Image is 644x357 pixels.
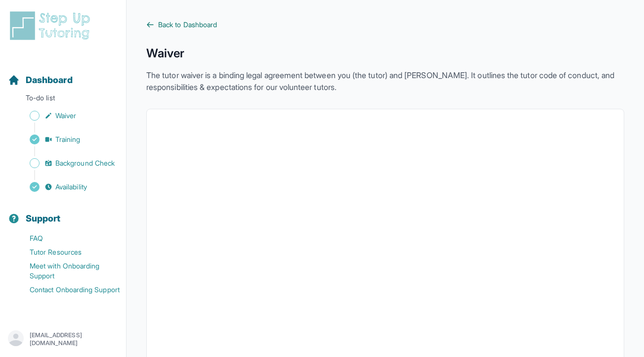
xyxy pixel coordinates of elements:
span: Training [55,134,81,144]
a: Background Check [8,156,126,170]
a: Waiver [8,109,126,123]
span: Background Check [55,158,115,168]
a: Contact Onboarding Support [8,283,126,297]
a: Meet with Onboarding Support [8,259,126,283]
button: Support [4,196,122,229]
h1: Waiver [146,45,624,61]
span: Support [26,212,61,225]
span: Dashboard [26,73,73,87]
a: FAQ [8,231,126,245]
span: Waiver [55,111,76,121]
button: [EMAIL_ADDRESS][DOMAIN_NAME] [8,330,118,348]
a: Back to Dashboard [146,20,624,30]
p: To-do list [4,93,122,107]
button: Dashboard [4,57,122,91]
a: Dashboard [8,73,73,87]
img: logo [8,10,96,42]
a: Tutor Resources [8,245,126,259]
p: The tutor waiver is a binding legal agreement between you (the tutor) and [PERSON_NAME]. It outli... [146,69,624,93]
a: Availability [8,180,126,194]
span: Availability [55,182,87,192]
p: [EMAIL_ADDRESS][DOMAIN_NAME] [30,331,118,347]
a: Training [8,133,126,146]
span: Back to Dashboard [158,20,217,30]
